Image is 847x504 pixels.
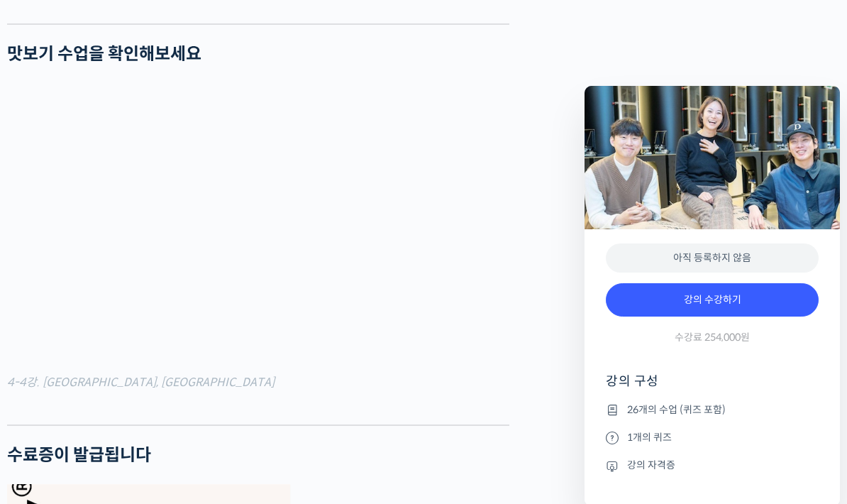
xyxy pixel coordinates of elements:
[7,43,201,65] strong: 맛보기 수업을 확인해보세요
[130,408,147,420] span: 대화
[675,331,750,344] span: 수강료 254,000원
[45,407,53,419] span: 홈
[7,445,509,466] h2: 수료증이 발급됩니다
[183,386,272,422] a: 설정
[94,386,183,422] a: 대화
[606,457,819,474] li: 강의 자격증
[219,407,236,419] span: 설정
[606,243,819,273] div: 아직 등록하지 않음
[606,373,819,401] h4: 강의 구성
[606,283,819,317] a: 강의 수강하기
[606,401,819,418] li: 26개의 수업 (퀴즈 포함)
[7,375,275,390] em: 4-4강. [GEOGRAPHIC_DATA], [GEOGRAPHIC_DATA]
[606,429,819,446] li: 1개의 퀴즈
[4,386,94,422] a: 홈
